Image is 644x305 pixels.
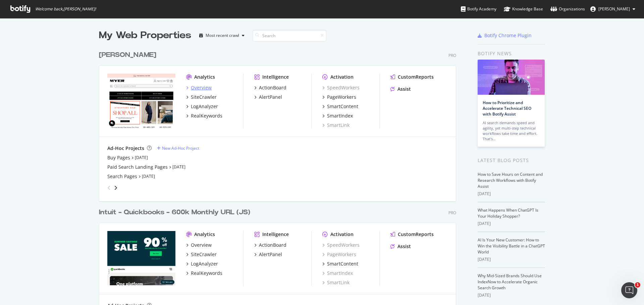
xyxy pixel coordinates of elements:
a: How to Save Hours on Content and Research Workflows with Botify Assist [478,171,543,189]
a: Overview [186,84,212,91]
a: SmartContent [322,103,358,110]
div: My Web Properties [99,29,191,42]
a: SmartLink [322,122,350,129]
div: Activation [330,74,354,80]
a: SmartContent [322,260,358,267]
div: Pro [448,210,456,216]
a: SpeedWorkers [322,84,360,91]
div: Analytics [194,231,215,238]
div: Organizations [550,6,585,12]
div: Intelligence [262,74,289,80]
div: AI search demands speed and agility, yet multi-step technical workflows take time and effort. Tha... [483,120,540,142]
div: Assist [397,86,411,92]
a: New Ad-Hoc Project [157,145,199,151]
div: SiteCrawler [191,251,217,258]
input: Search [253,30,326,42]
a: Overview [186,242,212,248]
div: Intuit - Quickbooks - 600k Monthly URL (JS) [99,208,250,217]
a: LogAnalyzer [186,260,218,267]
a: [DATE] [172,164,185,170]
div: [DATE] [478,221,545,227]
div: Activation [330,231,354,238]
button: Most recent crawl [197,30,247,41]
div: ActionBoard [259,242,286,248]
div: AlertPanel [259,251,282,258]
img: quickbooks.intuit.com [107,231,175,285]
a: RealKeywords [186,270,222,277]
div: angle-right [113,184,118,191]
div: Buy Pages [107,154,130,161]
a: Search Pages [107,173,137,180]
a: SpeedWorkers [322,242,360,248]
span: 1 [635,282,640,288]
a: How to Prioritize and Accelerate Technical SEO with Botify Assist [483,100,531,117]
div: Knowledge Base [504,6,543,12]
div: New Ad-Hoc Project [162,145,199,151]
div: LogAnalyzer [191,260,218,267]
a: RealKeywords [186,112,222,119]
div: Most recent crawl [206,33,239,37]
div: angle-left [105,182,113,193]
a: Assist [390,243,411,250]
div: Intelligence [262,231,289,238]
a: ActionBoard [254,84,286,91]
div: RealKeywords [191,112,222,119]
div: Latest Blog Posts [478,157,545,164]
a: What Happens When ChatGPT Is Your Holiday Shopper? [478,207,538,219]
iframe: Intercom live chat [621,282,637,298]
a: [DATE] [135,155,148,160]
a: PageWorkers [322,94,356,100]
a: SiteCrawler [186,94,217,100]
a: SiteCrawler [186,251,217,258]
a: Botify Chrome Plugin [478,32,532,39]
div: SmartIndex [327,112,353,119]
a: Assist [390,86,411,92]
a: LogAnalyzer [186,103,218,110]
a: PageWorkers [322,251,356,258]
div: Assist [397,243,411,250]
a: [PERSON_NAME] [99,50,159,60]
div: Overview [191,242,212,248]
div: PageWorkers [327,94,356,100]
div: Botify Chrome Plugin [484,32,532,39]
div: AlertPanel [259,94,282,100]
div: Overview [191,84,212,91]
a: Paid Search Landing Pages [107,164,168,170]
div: Ad-Hoc Projects [107,145,144,152]
div: [DATE] [478,256,545,262]
a: Why Mid-Sized Brands Should Use IndexNow to Accelerate Organic Search Growth [478,273,542,291]
a: ActionBoard [254,242,286,248]
div: CustomReports [398,74,434,80]
div: LogAnalyzer [191,103,218,110]
a: SmartIndex [322,112,353,119]
a: SmartIndex [322,270,353,277]
img: How to Prioritize and Accelerate Technical SEO with Botify Assist [478,60,545,95]
img: myer.com.au [107,74,175,128]
div: Botify news [478,50,545,57]
div: [DATE] [478,191,545,197]
div: [PERSON_NAME] [99,50,156,60]
a: [DATE] [142,173,155,179]
button: [PERSON_NAME] [585,4,641,14]
div: Analytics [194,74,215,80]
a: CustomReports [390,74,434,80]
div: SmartContent [327,103,358,110]
a: SmartLink [322,279,350,286]
div: SiteCrawler [191,94,217,100]
a: Intuit - Quickbooks - 600k Monthly URL (JS) [99,208,253,217]
div: RealKeywords [191,270,222,277]
a: AlertPanel [254,251,282,258]
span: Rob Hilborn [598,6,630,12]
div: Botify Academy [461,6,496,12]
div: CustomReports [398,231,434,238]
a: CustomReports [390,231,434,238]
div: [DATE] [478,292,545,298]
